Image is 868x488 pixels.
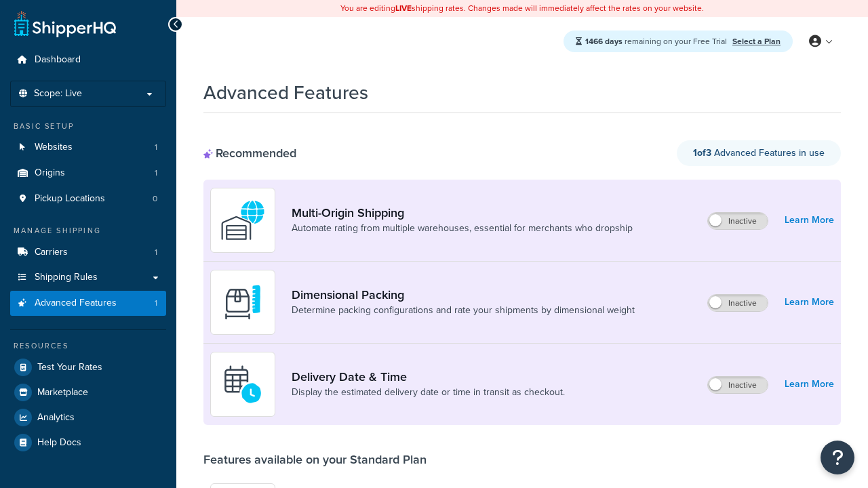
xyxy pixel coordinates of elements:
[35,142,73,153] span: Websites
[292,287,635,302] a: Dimensional Packing
[585,35,729,47] span: remaining on your Free Trial
[37,387,88,399] span: Marketplace
[10,380,166,405] a: Marketplace
[10,405,166,430] a: Analytics
[35,193,105,205] span: Pickup Locations
[35,298,117,309] span: Advanced Features
[693,146,711,160] strong: 1 of 3
[708,377,768,393] label: Inactive
[10,225,166,237] div: Manage Shipping
[292,205,633,220] a: Multi-Origin Shipping
[10,355,166,380] a: Test Your Rates
[10,135,166,160] li: Websites
[203,452,427,467] div: Features available on your Standard Plan
[292,369,565,384] a: Delivery Date & Time
[785,375,834,394] a: Learn More
[219,361,267,408] img: gfkeb5ejjkALwAAAABJRU5ErkJggg==
[34,88,82,100] span: Scope: Live
[35,167,65,179] span: Origins
[693,146,825,160] span: Advanced Features in use
[732,35,781,47] a: Select a Plan
[10,340,166,352] div: Resources
[153,193,157,205] span: 0
[10,291,166,316] a: Advanced Features1
[155,298,157,309] span: 1
[10,186,166,211] li: Pickup Locations
[10,291,166,316] li: Advanced Features
[10,186,166,211] a: Pickup Locations0
[10,135,166,160] a: Websites1
[203,79,368,106] h1: Advanced Features
[10,240,166,265] a: Carriers1
[292,304,635,317] a: Determine packing configurations and rate your shipments by dimensional weight
[155,247,157,258] span: 1
[785,211,834,230] a: Learn More
[10,240,166,265] li: Carriers
[785,293,834,312] a: Learn More
[219,279,267,326] img: DTVBYsAAAAAASUVORK5CYII=
[155,167,157,179] span: 1
[10,121,166,132] div: Basic Setup
[35,54,81,66] span: Dashboard
[821,441,854,474] button: Open Resource Center
[10,161,166,186] a: Origins1
[37,362,102,373] span: Test Your Rates
[155,142,157,153] span: 1
[395,2,412,14] b: LIVE
[37,412,75,424] span: Analytics
[35,247,68,258] span: Carriers
[585,35,623,47] strong: 1466 days
[10,47,166,73] a: Dashboard
[203,146,296,161] div: Recommended
[708,213,768,229] label: Inactive
[219,197,267,244] img: WatD5o0RtDAAAAAElFTkSuQmCC
[10,430,166,455] a: Help Docs
[10,265,166,290] a: Shipping Rules
[292,386,565,399] a: Display the estimated delivery date or time in transit as checkout.
[292,222,633,235] a: Automate rating from multiple warehouses, essential for merchants who dropship
[35,272,98,283] span: Shipping Rules
[37,437,81,449] span: Help Docs
[10,161,166,186] li: Origins
[708,295,768,311] label: Inactive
